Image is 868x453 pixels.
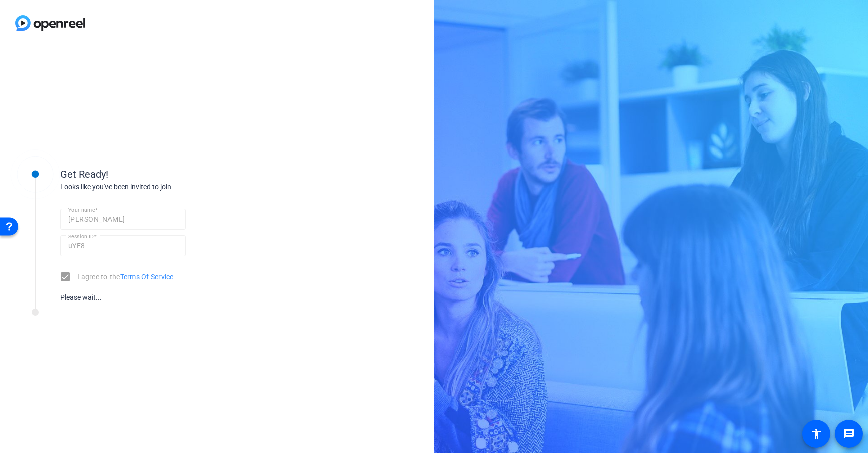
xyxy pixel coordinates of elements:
[68,207,95,213] mat-label: Your name
[68,233,94,239] mat-label: Session ID
[843,428,855,440] mat-icon: message
[60,182,261,192] div: Looks like you've been invited to join
[810,428,822,440] mat-icon: accessibility
[60,167,261,182] div: Get Ready!
[60,292,186,303] div: Please wait...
